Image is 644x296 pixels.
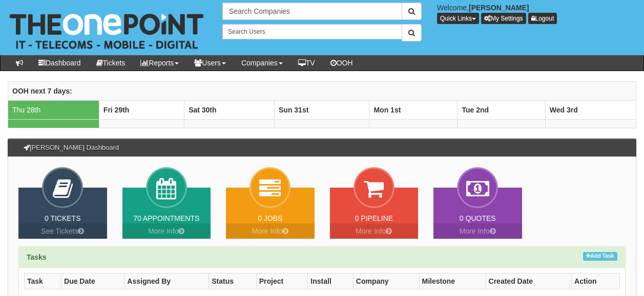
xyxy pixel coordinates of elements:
[545,100,636,119] th: Wed 3rd
[124,274,209,289] th: Assigned By
[25,274,61,289] th: Task
[275,100,369,119] th: Sun 31st
[583,252,617,261] a: Add Task
[89,55,133,71] a: Tickets
[184,100,275,119] th: Sat 30th
[469,4,529,12] b: [PERSON_NAME]
[186,55,234,71] a: Users
[330,223,419,239] a: More Info
[419,274,486,289] th: Milestone
[458,100,545,119] th: Tue 2nd
[481,13,526,24] a: My Settings
[133,55,186,71] a: Reports
[355,214,393,222] a: 0 Pipeline
[99,100,184,119] th: Fri 29th
[222,3,402,20] input: Search Companies
[31,55,89,71] a: Dashboard
[45,214,81,222] a: 0 Tickets
[61,274,124,289] th: Due Date
[226,223,315,239] a: More Info
[486,274,572,289] th: Created Date
[27,253,47,261] strong: Tasks
[8,100,99,119] td: Thu 28th
[258,214,282,222] a: 0 Jobs
[429,3,644,24] div: Welcome,
[528,13,557,24] a: Logout
[18,139,124,156] h3: [PERSON_NAME] Dashboard
[209,274,257,289] th: Status
[572,274,620,289] th: Action
[369,100,458,119] th: Mon 1st
[18,223,107,239] a: See Tickets
[433,223,522,239] a: More Info
[460,214,496,222] a: 0 Quotes
[323,55,361,71] a: OOH
[222,24,402,39] input: Search Users
[122,223,211,239] a: More Info
[133,214,199,222] a: 70 Appointments
[8,81,636,100] th: OOH next 7 days:
[234,55,290,71] a: Companies
[437,13,479,24] button: Quick Links
[256,274,308,289] th: Project
[308,274,354,289] th: Install
[290,55,323,71] a: TV
[353,274,419,289] th: Company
